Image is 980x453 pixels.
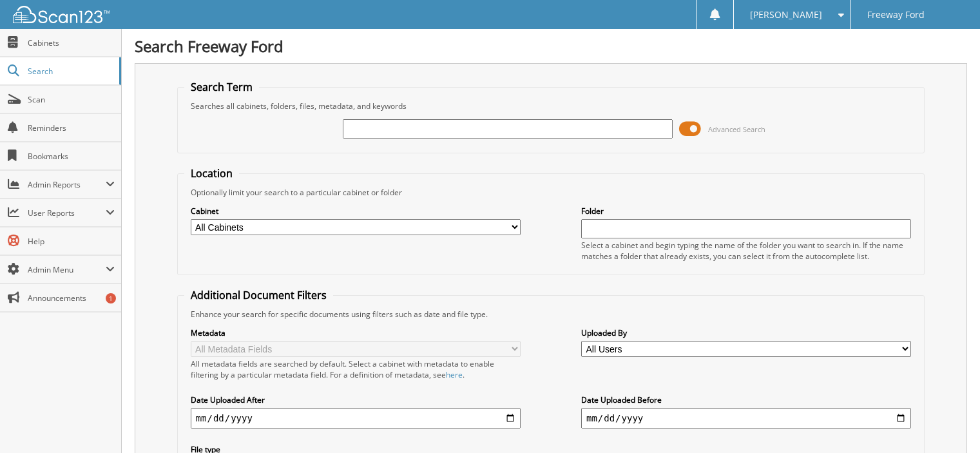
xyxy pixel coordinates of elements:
span: Announcements [28,293,115,304]
label: Date Uploaded Before [581,394,911,405]
label: Uploaded By [581,327,911,338]
a: here [446,369,463,380]
img: scan123-logo-white.svg [13,6,110,23]
legend: Search Term [184,80,259,94]
span: Cabinets [28,37,115,48]
span: Admin Menu [28,264,106,275]
span: Bookmarks [28,151,115,162]
span: Freeway Ford [867,11,925,19]
label: Cabinet [191,206,521,217]
input: end [581,408,911,429]
span: Search [28,66,113,77]
span: Advanced Search [708,124,765,134]
label: Metadata [191,327,521,338]
div: Optionally limit your search to a particular cabinet or folder [184,187,918,198]
div: 1 [106,293,116,304]
legend: Location [184,166,239,180]
h1: Search Freeway Ford [135,35,967,57]
div: Enhance your search for specific documents using filters such as date and file type. [184,309,918,320]
span: Help [28,236,115,247]
label: Folder [581,206,911,217]
span: Scan [28,94,115,105]
span: [PERSON_NAME] [750,11,822,19]
div: All metadata fields are searched by default. Select a cabinet with metadata to enable filtering b... [191,358,521,380]
span: Reminders [28,122,115,133]
span: User Reports [28,207,106,218]
label: Date Uploaded After [191,394,521,405]
span: Admin Reports [28,179,106,190]
div: Searches all cabinets, folders, files, metadata, and keywords [184,101,918,111]
legend: Additional Document Filters [184,288,333,302]
div: Select a cabinet and begin typing the name of the folder you want to search in. If the name match... [581,240,911,262]
input: start [191,408,521,429]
